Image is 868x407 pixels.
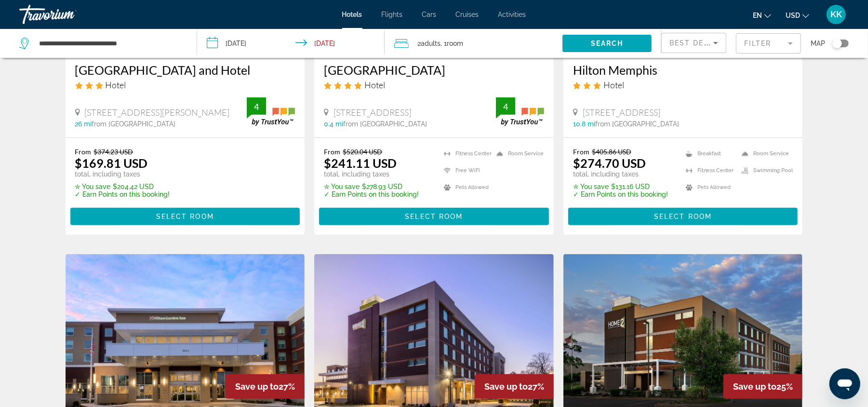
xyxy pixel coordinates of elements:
[595,120,679,128] span: from [GEOGRAPHIC_DATA]
[324,156,397,170] ins: $241.11 USD
[226,374,305,399] div: 27%
[439,164,492,176] li: Free WiFi
[592,148,631,156] del: $405.86 USD
[94,148,134,156] del: $374.23 USD
[681,164,737,176] li: Fitness Center
[733,381,776,392] span: Save up to
[324,170,419,178] p: total, including taxes
[247,97,295,126] img: trustyou-badge.svg
[75,170,170,178] p: total, including taxes
[343,148,382,156] del: $520.04 USD
[573,170,668,178] p: total, including taxes
[723,374,802,399] div: 25%
[364,80,385,90] span: Hotel
[753,8,771,22] button: Change language
[568,210,798,221] a: Select Room
[736,33,801,54] button: Filter
[591,40,624,47] span: Search
[421,40,441,47] span: Adults
[568,208,798,225] button: Select Room
[382,11,403,18] a: Flights
[75,183,170,190] p: $204.42 USD
[573,63,793,77] a: Hilton Memphis
[681,148,737,160] li: Breakfast
[70,208,300,225] button: Select Room
[786,12,800,19] span: USD
[75,120,92,128] span: 26 mi
[70,210,300,221] a: Select Room
[456,11,479,18] a: Cruises
[156,213,214,220] span: Select Room
[681,181,737,193] li: Pets Allowed
[439,181,492,193] li: Pets Allowed
[439,148,492,160] li: Fitness Center
[324,120,343,128] span: 0.4 mi
[441,37,463,50] span: , 1
[334,107,411,118] span: [STREET_ADDRESS]
[492,148,544,160] li: Room Service
[447,40,463,47] span: Room
[247,101,266,112] div: 4
[573,183,668,190] p: $131.16 USD
[324,148,340,156] span: From
[825,39,849,48] button: Toggle map
[830,10,842,19] span: KK
[324,63,544,77] a: [GEOGRAPHIC_DATA]
[75,156,148,170] ins: $169.81 USD
[573,156,646,170] ins: $274.70 USD
[324,183,419,190] p: $278.93 USD
[603,80,624,90] span: Hotel
[562,35,652,52] button: Search
[669,37,718,49] mat-select: Sort by
[573,148,589,156] span: From
[829,368,860,399] iframe: Button to launch messaging window
[573,120,595,128] span: 10.8 mi
[319,208,549,225] button: Select Room
[324,190,419,198] p: ✓ Earn Points on this booking!
[92,120,176,128] span: from [GEOGRAPHIC_DATA]
[19,2,116,27] a: Travorium
[753,12,762,19] span: en
[669,39,720,47] span: Best Deals
[737,164,793,176] li: Swimming Pool
[417,37,441,50] span: 2
[654,213,712,220] span: Select Room
[484,381,528,392] span: Save up to
[85,107,230,118] span: [STREET_ADDRESS][PERSON_NAME]
[737,148,793,160] li: Room Service
[405,213,463,220] span: Select Room
[811,37,825,50] span: Map
[75,148,92,156] span: From
[498,11,526,18] span: Activities
[75,190,170,198] p: ✓ Earn Points on this booking!
[324,80,544,90] div: 4 star Hotel
[106,80,126,90] span: Hotel
[197,29,385,58] button: Check-in date: Sep 26, 2025 Check-out date: Sep 28, 2025
[786,8,809,22] button: Change currency
[75,63,295,77] a: [GEOGRAPHIC_DATA] and Hotel
[75,183,111,190] span: ✮ You save
[385,29,562,58] button: Travelers: 2 adults, 0 children
[496,97,544,126] img: trustyou-badge.svg
[342,11,362,18] a: Hotels
[573,80,793,90] div: 3 star Hotel
[422,11,437,18] a: Cars
[496,101,515,112] div: 4
[475,374,554,399] div: 27%
[75,80,295,90] div: 3 star Hotel
[573,190,668,198] p: ✓ Earn Points on this booking!
[824,4,849,25] button: User Menu
[583,107,660,118] span: [STREET_ADDRESS]
[343,120,427,128] span: from [GEOGRAPHIC_DATA]
[319,210,549,221] a: Select Room
[573,183,609,190] span: ✮ You save
[324,183,360,190] span: ✮ You save
[235,381,279,392] span: Save up to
